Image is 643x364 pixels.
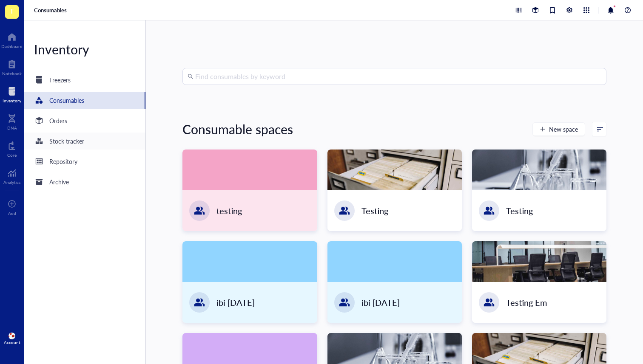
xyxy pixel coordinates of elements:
a: Analytics [3,166,20,185]
a: Inventory [3,85,21,103]
a: Notebook [2,57,22,76]
a: Freezers [24,71,145,88]
div: DNA [7,125,17,130]
div: Testing [361,205,388,217]
div: Orders [49,116,67,125]
span: New space [549,126,578,133]
div: Stock tracker [49,136,84,146]
div: Consumable spaces [182,121,293,138]
div: Inventory [24,41,145,58]
button: New space [532,122,585,136]
a: Archive [24,173,145,190]
a: Consumables [24,92,145,109]
div: Freezers [49,75,71,85]
div: ibi [DATE] [216,296,255,308]
div: Testing [506,205,533,217]
div: Analytics [3,180,20,185]
div: Consumables [49,96,84,105]
div: Archive [49,177,69,186]
div: Repository [49,157,77,166]
span: T [10,6,14,16]
a: Consumables [34,6,68,14]
a: Repository [24,153,145,170]
div: Account [4,340,20,345]
div: testing [216,205,242,217]
img: 0d38a47e-085d-4ae2-a406-c371b58e94d9.jpeg [9,333,15,339]
a: Core [7,139,17,158]
a: DNA [7,112,17,130]
div: Notebook [2,71,22,76]
div: Dashboard [1,44,23,49]
div: Core [7,152,17,158]
a: Orders [24,112,145,129]
a: Dashboard [1,30,23,49]
div: Add [8,211,16,216]
div: Inventory [3,98,21,103]
div: Testing Em [506,296,547,308]
a: Stock tracker [24,133,145,150]
div: ibi [DATE] [361,296,400,308]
